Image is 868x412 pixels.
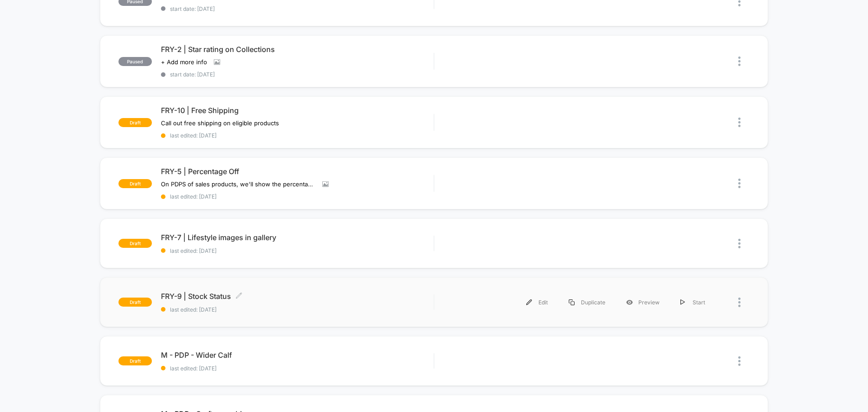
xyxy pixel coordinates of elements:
span: Call out free shipping on eligible products [161,119,279,127]
span: draft [118,179,152,188]
div: Duplicate [558,292,616,313]
span: FRY-10 | Free Shipping [161,106,434,115]
span: + Add more info [161,58,207,66]
img: menu [680,299,685,305]
span: FRY-5 | Percentage Off [161,167,434,176]
span: start date: [DATE] [161,71,434,78]
img: close [738,179,741,188]
span: last edited: [DATE] [161,365,434,372]
span: M - PDP - Wider Calf [161,350,434,360]
img: close [738,298,741,307]
span: FRY-9 | Stock Status [161,292,434,301]
div: Start [670,292,716,313]
div: Edit [516,292,558,313]
img: close [738,118,741,127]
img: menu [569,299,575,305]
img: close [738,57,741,66]
span: draft [118,356,152,365]
img: menu [526,299,532,305]
span: FRY-2 | Star rating on Collections [161,45,434,54]
span: FRY-7 | Lifestyle images in gallery [161,233,434,242]
span: last edited: [DATE] [161,247,434,254]
span: last edited: [DATE] [161,193,434,200]
span: last edited: [DATE] [161,132,434,139]
span: draft [118,298,152,307]
div: Preview [616,292,670,313]
span: last edited: [DATE] [161,306,434,313]
span: draft [118,239,152,248]
img: close [738,239,741,248]
span: paused [118,57,152,66]
span: start date: [DATE] [161,5,434,12]
span: draft [118,118,152,127]
span: On PDPS of sales products, we'll show the percentage off next to the strikethrough price [161,180,316,188]
img: close [738,356,741,366]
